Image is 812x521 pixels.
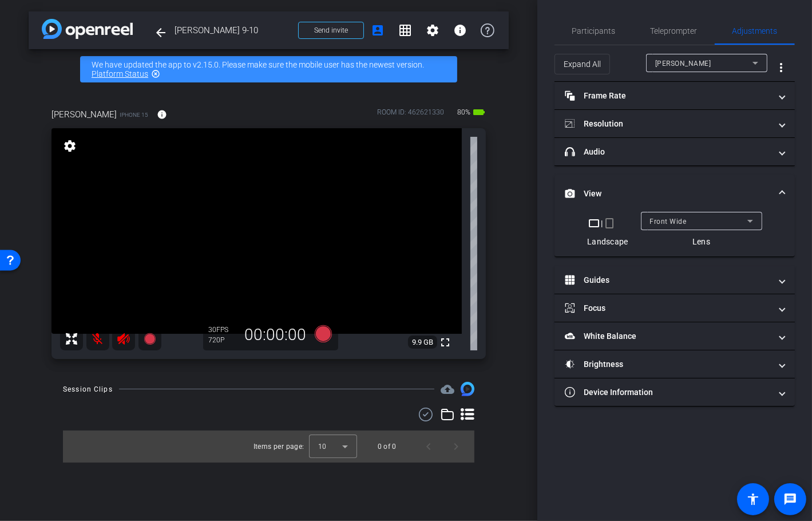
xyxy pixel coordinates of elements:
[209,325,237,334] div: 30
[774,61,788,74] mat-icon: more_vert
[732,27,778,35] span: Adjustments
[80,56,457,82] div: We have updated the app to v2.15.0. Please make sure the mobile user has the newest version.
[554,138,795,165] mat-expansion-panel-header: Audio
[157,109,167,120] mat-icon: info
[253,441,304,452] div: Items per page:
[603,216,617,230] mat-icon: crop_portrait
[565,274,771,286] mat-panel-title: Guides
[767,54,795,81] button: More Options for Adjustments Panel
[565,302,771,314] mat-panel-title: Focus
[217,326,229,334] span: FPS
[398,23,412,37] mat-icon: grid_on
[63,384,113,395] div: Session Clips
[371,23,385,37] mat-icon: account_box
[120,110,148,119] span: iPhone 15
[587,236,628,247] div: Landscape
[655,60,711,68] span: [PERSON_NAME]
[554,82,795,109] mat-expansion-panel-header: Frame Rate
[564,53,601,75] span: Expand All
[554,54,610,74] button: Expand All
[438,336,452,349] mat-icon: fullscreen
[651,27,698,35] span: Teleprompter
[783,492,797,506] mat-icon: message
[298,22,364,39] button: Send invite
[415,433,442,460] button: Previous page
[42,19,133,39] img: app-logo
[377,107,444,124] div: ROOM ID: 462621330
[746,492,760,506] mat-icon: accessibility
[572,27,616,35] span: Participants
[587,216,601,230] mat-icon: crop_landscape
[587,216,628,230] div: |
[565,188,771,200] mat-panel-title: View
[52,108,117,121] span: [PERSON_NAME]
[554,110,795,137] mat-expansion-panel-header: Resolution
[442,433,470,460] button: Next page
[472,105,486,119] mat-icon: battery_std
[426,23,439,37] mat-icon: settings
[554,350,795,378] mat-expansion-panel-header: Brightness
[554,322,795,350] mat-expansion-panel-header: White Balance
[441,382,454,396] mat-icon: cloud_upload
[209,336,237,345] div: 720P
[554,212,795,256] div: View
[378,441,397,452] div: 0 of 0
[62,139,78,153] mat-icon: settings
[455,103,472,121] span: 80%
[554,266,795,294] mat-expansion-panel-header: Guides
[92,69,148,78] a: Platform Status
[565,386,771,398] mat-panel-title: Device Information
[151,69,160,78] mat-icon: highlight_off
[565,146,771,158] mat-panel-title: Audio
[554,294,795,322] mat-expansion-panel-header: Focus
[565,358,771,370] mat-panel-title: Brightness
[554,378,795,406] mat-expansion-panel-header: Device Information
[314,26,348,35] span: Send invite
[565,90,771,102] mat-panel-title: Frame Rate
[237,325,314,345] div: 00:00:00
[461,382,474,396] img: Session clips
[565,118,771,130] mat-panel-title: Resolution
[565,330,771,342] mat-panel-title: White Balance
[154,26,168,40] mat-icon: arrow_back
[453,23,467,37] mat-icon: info
[554,175,795,212] mat-expansion-panel-header: View
[650,218,687,226] span: Front Wide
[408,336,437,349] span: 9.9 GB
[441,382,454,396] span: Destinations for your clips
[175,19,291,42] span: [PERSON_NAME] 9-10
